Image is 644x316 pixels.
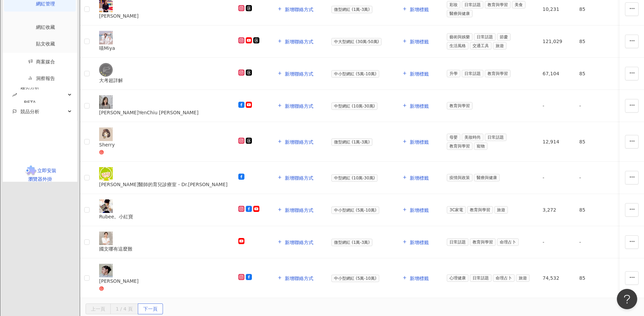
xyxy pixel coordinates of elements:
span: rise [12,93,17,97]
span: 中型網紅 (10萬-30萬) [331,174,378,182]
img: KOL Avatar [99,264,113,277]
td: - [574,90,617,122]
span: 寵物 [474,142,487,150]
span: 教育與學習 [470,238,496,246]
a: 貼文收藏 [36,41,55,46]
img: chrome extension [24,165,37,176]
span: 微型網紅 (1萬-3萬) [331,138,372,146]
span: 新增標籤 [410,71,429,77]
button: 1 / 4 頁 [110,303,138,314]
button: 新增聯絡方式 [270,2,320,16]
button: 新增標籤 [395,235,436,249]
span: 中小型網紅 (5萬-10萬) [331,206,379,214]
img: KOL Avatar [99,127,113,141]
button: 新增標籤 [395,135,436,149]
span: 新增標籤 [410,175,429,181]
span: 新增聯絡方式 [285,139,313,145]
span: 新增聯絡方式 [285,7,313,12]
span: 教育與學習 [447,102,473,110]
span: 日常話題 [462,1,483,8]
div: 85 [579,206,611,214]
span: 立即安裝 瀏覽器外掛 [28,168,56,182]
td: - [574,226,617,258]
button: 上一頁 [86,303,111,314]
span: 新增標籤 [410,7,429,12]
button: 下一頁 [138,303,163,314]
span: 旅遊 [516,274,530,282]
div: 10,231 [542,5,568,13]
span: 命理占卜 [493,274,515,282]
span: 新增聯絡方式 [285,175,313,181]
td: - [574,162,617,194]
span: 中大型網紅 (30萬-50萬) [331,38,382,45]
span: 命理占卜 [497,238,519,246]
button: 新增標籤 [395,99,436,113]
span: 中小型網紅 (5萬-10萬) [331,70,379,78]
span: 彩妝 [447,1,460,8]
div: 喵Miya [99,44,227,52]
span: 旅遊 [494,206,508,214]
img: KOL Avatar [99,63,113,77]
div: 12,914 [542,138,568,145]
td: - [537,90,574,122]
button: 新增標籤 [395,271,436,285]
div: 3,272 [542,206,568,214]
button: 新增標籤 [395,2,436,16]
div: [PERSON_NAME]醫師的育兒診療室 - Dr.[PERSON_NAME] [99,181,227,188]
span: 日常話題 [474,33,496,41]
td: - [537,162,574,194]
img: KOL Avatar [99,31,113,44]
div: [PERSON_NAME]YenChiu [PERSON_NAME] [99,109,227,116]
span: 趨勢分析 [20,80,39,110]
span: 新增標籤 [410,208,429,213]
span: 日常話題 [462,70,483,77]
div: 85 [579,70,611,77]
div: 121,029 [542,38,568,45]
button: 新增聯絡方式 [270,271,320,285]
span: 中型網紅 (10萬-30萬) [331,102,378,110]
a: 網紅收藏 [36,24,55,30]
span: 新增聯絡方式 [285,208,313,213]
span: 藝術與娛樂 [447,33,473,41]
span: 微型網紅 (1萬-3萬) [331,239,372,246]
span: 教育與學習 [467,206,493,214]
a: 洞察報告 [28,76,55,81]
div: 74,532 [542,274,568,282]
div: 67,104 [542,70,568,77]
span: 母嬰 [447,134,460,141]
div: Rubee。小紅寶 [99,213,227,220]
span: 中小型網紅 (5萬-10萬) [331,275,379,282]
button: 新增聯絡方式 [270,99,320,113]
span: 新增標籤 [410,240,429,245]
button: 新增聯絡方式 [270,235,320,249]
span: 新增聯絡方式 [285,240,313,245]
td: - [537,226,574,258]
div: 國文哪有這麼難 [99,245,227,253]
button: 新增標籤 [395,67,436,80]
span: 教育與學習 [485,70,511,77]
span: 疫情與政策 [447,174,473,181]
span: 新增聯絡方式 [285,103,313,109]
div: 85 [579,138,611,145]
button: 新增聯絡方式 [270,135,320,149]
span: 交通工具 [470,42,492,50]
span: 美食 [512,1,526,8]
button: 新增聯絡方式 [270,35,320,48]
span: 新增標籤 [410,39,429,44]
img: KOL Avatar [99,232,113,245]
span: 節慶 [497,33,511,41]
div: BETA [20,95,39,110]
span: 日常話題 [485,134,507,141]
span: 競品分析 [20,104,39,119]
button: 新增聯絡方式 [270,171,320,184]
span: 醫療與健康 [474,174,500,181]
span: 3C家電 [447,206,466,214]
span: 新增標籤 [410,103,429,109]
img: KOL Avatar [99,199,113,213]
button: 新增標籤 [395,203,436,217]
a: 商案媒合 [28,59,55,64]
span: 下一頁 [143,304,158,315]
span: 醫療與健康 [447,10,473,17]
a: chrome extension立即安裝 瀏覽器外掛 [3,165,77,182]
a: 網紅管理 [36,1,55,6]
